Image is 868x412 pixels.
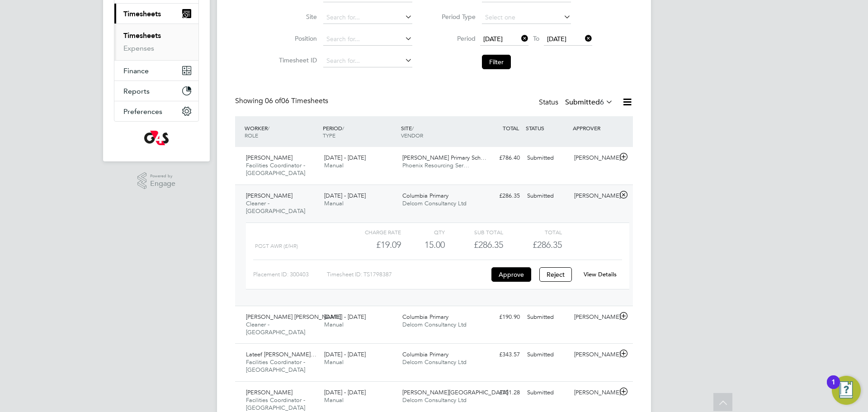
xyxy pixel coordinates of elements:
[547,35,566,43] span: [DATE]
[324,313,366,321] span: [DATE] - [DATE]
[565,98,613,107] label: Submitted
[246,388,292,396] span: [PERSON_NAME]
[246,154,292,161] span: [PERSON_NAME]
[571,347,618,362] div: [PERSON_NAME]
[402,350,448,358] span: Columbia Primary
[342,124,344,132] span: /
[832,376,861,405] button: Open Resource Center, 1 new notification
[476,310,524,325] div: £190.90
[571,189,618,204] div: [PERSON_NAME]
[402,321,467,328] span: Delcom Consultancy Ltd
[399,120,477,143] div: SITE
[401,227,445,237] div: QTY
[323,33,412,46] input: Search for...
[402,358,467,366] span: Delcom Consultancy Ltd
[524,120,571,136] div: STATUS
[327,267,489,282] div: Timesheet ID: TS1798387
[246,358,305,374] span: Facilities Coordinator - [GEOGRAPHIC_DATA]
[539,267,572,282] button: Reject
[402,388,508,396] span: [PERSON_NAME][GEOGRAPHIC_DATA]
[402,396,467,404] span: Delcom Consultancy Ltd
[123,107,162,116] span: Preferences
[324,388,366,396] span: [DATE] - [DATE]
[246,350,316,358] span: Lateef [PERSON_NAME]…
[343,227,401,237] div: Charge rate
[276,56,317,64] label: Timesheet ID
[324,199,344,207] span: Manual
[255,243,298,249] span: Post AWR (£/HR)
[321,120,399,143] div: PERIOD
[524,189,571,204] div: Submitted
[276,13,317,21] label: Site
[571,151,618,166] div: [PERSON_NAME]
[123,87,150,95] span: Reports
[324,161,344,169] span: Manual
[571,385,618,400] div: [PERSON_NAME]
[265,96,328,105] span: 06 Timesheets
[114,101,198,121] button: Preferences
[246,321,305,336] span: Cleaner - [GEOGRAPHIC_DATA]
[402,161,469,169] span: Phoenix Resourcing Ser…
[137,172,176,189] a: Powered byEngage
[524,151,571,166] div: Submitted
[114,24,198,60] div: Timesheets
[831,382,835,394] div: 1
[123,66,149,75] span: Finance
[324,192,366,199] span: [DATE] - [DATE]
[503,227,561,237] div: Total
[530,33,542,44] span: To
[235,96,330,106] div: Showing
[150,180,175,188] span: Engage
[144,131,169,145] img: g4s-logo-retina.png
[324,321,344,328] span: Manual
[524,310,571,325] div: Submitted
[412,124,414,132] span: /
[402,154,486,161] span: [PERSON_NAME] Primary Sch…
[324,358,344,366] span: Manual
[114,131,199,145] a: Go to home page
[265,96,281,105] span: 06 of
[476,347,524,362] div: £343.57
[323,11,412,24] input: Search for...
[402,199,467,207] span: Delcom Consultancy Ltd
[246,313,341,321] span: [PERSON_NAME] [PERSON_NAME]
[114,4,198,24] button: Timesheets
[402,192,448,199] span: Columbia Primary
[246,161,305,177] span: Facilities Coordinator - [GEOGRAPHIC_DATA]
[246,199,305,215] span: Cleaner - [GEOGRAPHIC_DATA]
[445,237,503,252] div: £286.35
[246,192,292,199] span: [PERSON_NAME]
[435,13,476,21] label: Period Type
[571,120,618,136] div: APPROVER
[491,267,531,282] button: Approve
[268,124,269,132] span: /
[476,189,524,204] div: £286.35
[600,98,604,107] span: 6
[435,34,476,43] label: Period
[123,44,154,52] a: Expenses
[571,310,618,325] div: [PERSON_NAME]
[483,35,503,43] span: [DATE]
[245,132,258,139] span: ROLE
[114,81,198,101] button: Reports
[343,237,401,252] div: £19.09
[476,151,524,166] div: £786.40
[253,267,327,282] div: Placement ID: 300403
[533,239,562,250] span: £286.35
[503,124,519,132] span: TOTAL
[150,172,175,180] span: Powered by
[324,154,366,161] span: [DATE] - [DATE]
[482,11,571,24] input: Select one
[482,55,511,69] button: Filter
[324,396,344,404] span: Manual
[524,347,571,362] div: Submitted
[539,96,615,109] div: Status
[323,132,335,139] span: TYPE
[114,61,198,81] button: Finance
[123,9,161,18] span: Timesheets
[401,132,423,139] span: VENDOR
[445,227,503,237] div: Sub Total
[584,270,617,278] a: View Details
[242,120,321,143] div: WORKER
[402,313,448,321] span: Columbia Primary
